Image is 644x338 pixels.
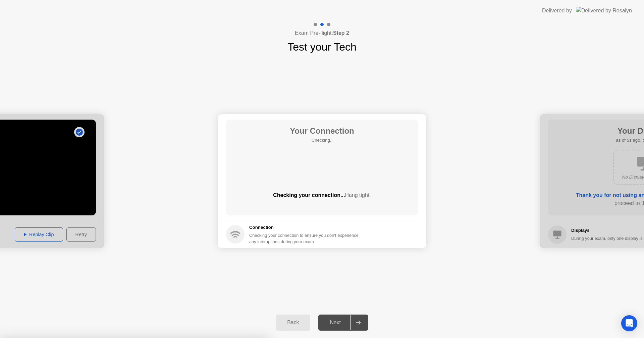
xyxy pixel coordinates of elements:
div: Checking your connection... [226,191,418,199]
h1: Your Connection [290,125,354,137]
div: Next [320,320,350,326]
div: Checking your connection to ensure you don’t experience any interuptions during your exam [249,232,363,245]
div: Delivered by [542,7,572,15]
img: Delivered by Rosalyn [576,7,632,14]
b: Step 2 [333,30,349,36]
h5: Connection [249,224,363,231]
h5: Checking.. [290,137,354,144]
h1: Test your Tech [287,39,357,55]
div: Back [278,320,308,326]
div: Open Intercom Messenger [621,315,637,331]
span: Hang tight. [345,192,371,198]
h4: Exam Pre-flight: [295,29,349,37]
